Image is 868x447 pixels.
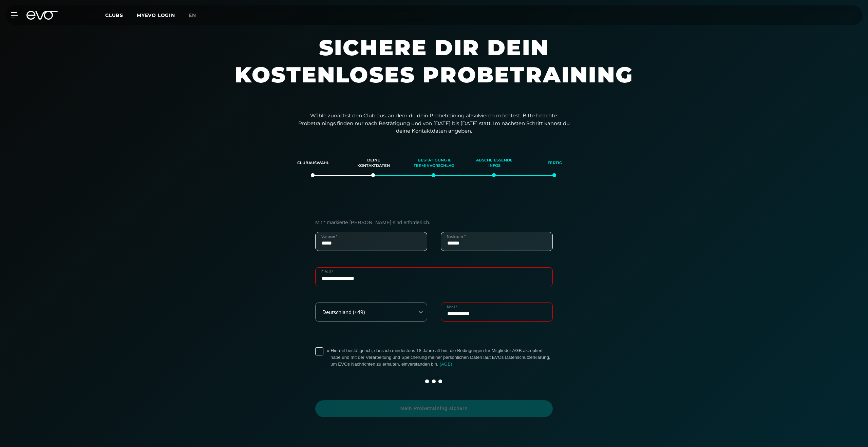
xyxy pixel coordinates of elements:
[291,154,335,172] div: Clubauswahl
[189,12,204,19] a: en
[440,362,452,367] a: (AGB)
[331,347,553,368] label: Hiermit bestätige ich, dass ich mindestens 18 Jahre alt bin, die Bedingungen für Mitglieder AGB a...
[315,400,553,417] a: Mein Probetraining sichern
[230,34,638,102] h1: Sichere dir dein kostenloses Probetraining
[315,219,553,225] p: Mit * markierte [PERSON_NAME] sind erforderlich.
[473,154,516,172] div: Abschließende Infos
[316,309,410,315] div: Deutschland (+49)
[105,12,137,18] a: Clubs
[137,12,175,18] a: MYEVO LOGIN
[352,154,395,172] div: Deine Kontaktdaten
[298,112,570,135] p: Wähle zunächst den Club aus, an dem du dein Probetraining absolvieren möchtest. Bitte beachte: Pr...
[412,154,456,172] div: Bestätigung & Terminvorschlag
[189,12,196,18] span: en
[533,154,577,172] div: Fertig
[105,12,123,18] span: Clubs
